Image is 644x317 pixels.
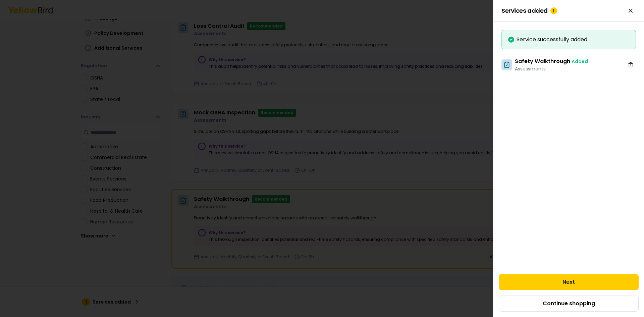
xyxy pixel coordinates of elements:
div: 1 [550,7,557,14]
span: Services added [501,7,557,14]
p: Assessments [515,65,588,72]
h3: Safety Walkthrough [515,57,588,65]
button: Close [625,5,636,16]
button: Next [499,274,639,290]
button: Continue shopping [499,296,639,312]
span: Added [572,58,588,65]
div: Service successfully added [507,36,630,44]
